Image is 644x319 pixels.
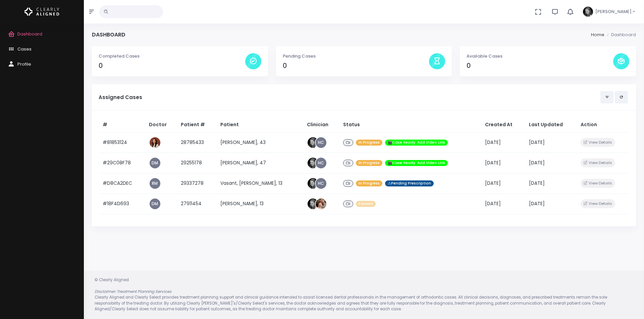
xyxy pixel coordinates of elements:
[88,277,640,312] div: © Clearly Aligned Clearly Aligned and Clearly Select provides treatment planning support and clin...
[99,153,145,173] td: #29C08F78
[356,201,376,207] span: Paused
[481,117,525,133] th: Created At
[177,153,216,173] td: 29255178
[385,140,448,146] span: 🎬Case Ready. Add Video Link
[303,117,339,133] th: Clinician
[356,180,382,187] span: In Progress
[177,132,216,153] td: 28785433
[529,159,545,166] span: [DATE]
[339,117,481,133] th: Status
[581,179,615,188] button: View Details
[92,31,125,38] h4: Dashboard
[385,180,434,187] span: ⚠Pending Prescription
[591,31,604,38] li: Home
[529,200,545,207] span: [DATE]
[385,160,448,166] span: 🎬Case Ready. Add Video Link
[150,158,160,168] a: DM
[99,94,600,100] h5: Assigned Cases
[316,137,326,148] a: HC
[283,53,429,60] p: Pending Cases
[17,31,42,37] span: Dashboard
[177,117,216,133] th: Patient #
[177,173,216,193] td: 29337278
[529,180,545,186] span: [DATE]
[356,160,382,166] span: In Progress
[485,200,501,207] span: [DATE]
[604,31,636,38] li: Dashboard
[99,132,145,153] td: #81853124
[99,193,145,214] td: #18F4D693
[99,53,245,60] p: Completed Cases
[595,8,632,15] span: [PERSON_NAME]
[95,289,171,294] em: Disclaimer: Treatment Planning Services
[467,53,613,60] p: Available Cases
[216,117,303,133] th: Patient
[24,5,59,19] img: Logo Horizontal
[150,198,160,209] a: DM
[216,153,303,173] td: [PERSON_NAME], 47
[356,140,382,146] span: In Progress
[99,173,145,193] td: #D8CA2DEC
[99,117,145,133] th: #
[577,117,629,133] th: Action
[216,193,303,214] td: [PERSON_NAME], 13
[525,117,577,133] th: Last Updated
[581,138,615,147] button: View Details
[485,159,501,166] span: [DATE]
[216,132,303,153] td: [PERSON_NAME], 43
[99,62,245,70] h4: 0
[485,139,501,146] span: [DATE]
[145,117,177,133] th: Doctor
[316,158,326,168] a: HC
[17,46,32,52] span: Cases
[485,180,501,186] span: [DATE]
[467,62,613,70] h4: 0
[150,178,160,189] a: RM
[529,139,545,146] span: [DATE]
[283,62,429,70] h4: 0
[582,6,594,18] img: Header Avatar
[177,193,216,214] td: 27911454
[581,199,615,208] button: View Details
[316,178,326,189] a: HC
[581,158,615,167] button: View Details
[17,61,31,67] span: Profile
[216,173,303,193] td: Vasant, [PERSON_NAME], 13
